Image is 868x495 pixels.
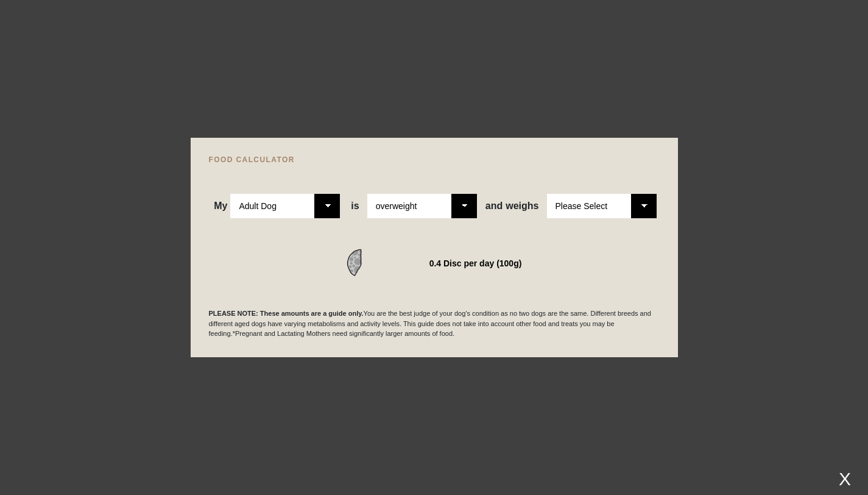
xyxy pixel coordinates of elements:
[209,308,660,339] p: You are the best judge of your dog's condition as no two dogs are the same. Different breeds and ...
[209,310,364,317] b: PLEASE NOTE: These amounts are a guide only.
[485,201,539,212] span: weighs
[485,201,506,212] span: and
[834,469,856,489] div: X
[214,201,227,212] span: My
[351,201,359,212] span: is
[209,156,660,163] h4: FOOD CALCULATOR
[429,255,522,272] div: 0.4 Disc per day (100g)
